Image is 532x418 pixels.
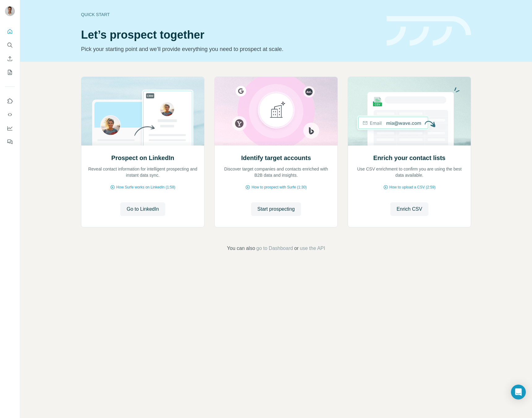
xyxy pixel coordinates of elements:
button: Dashboard [5,123,15,134]
span: How Surfe works on LinkedIn (1:58) [116,184,175,190]
button: Feedback [5,136,15,147]
h2: Enrich your contact lists [373,154,445,162]
button: use the API [300,245,325,252]
button: Enrich CSV [5,53,15,64]
img: Prospect on LinkedIn [81,77,204,146]
span: Enrich CSV [397,205,422,213]
span: Start prospecting [257,205,295,213]
span: Go to LinkedIn [127,205,159,213]
button: Search [5,40,15,51]
div: Open Intercom Messenger [511,385,526,399]
h2: Prospect on LinkedIn [111,154,174,162]
img: Avatar [5,6,15,16]
button: Go to LinkedIn [120,202,165,216]
button: My lists [5,67,15,78]
span: or [294,245,298,252]
h2: Identify target accounts [241,154,311,162]
p: Pick your starting point and we’ll provide everything you need to prospect at scale. [81,45,379,53]
button: Start prospecting [251,202,301,216]
span: How to upload a CSV (2:59) [389,184,435,190]
span: You can also [227,245,255,252]
button: go to Dashboard [256,245,293,252]
button: Quick start [5,26,15,37]
img: banner [387,16,471,46]
p: Use CSV enrichment to confirm you are using the best data available. [354,166,465,178]
div: Quick start [81,11,379,18]
img: Enrich your contact lists [348,77,471,146]
button: Use Surfe API [5,109,15,120]
p: Discover target companies and contacts enriched with B2B data and insights. [221,166,331,178]
span: How to prospect with Surfe (1:30) [251,184,307,190]
img: Identify target accounts [214,77,338,146]
button: Enrich CSV [390,202,428,216]
p: Reveal contact information for intelligent prospecting and instant data sync. [88,166,198,178]
button: Use Surfe on LinkedIn [5,95,15,107]
h1: Let’s prospect together [81,29,379,41]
